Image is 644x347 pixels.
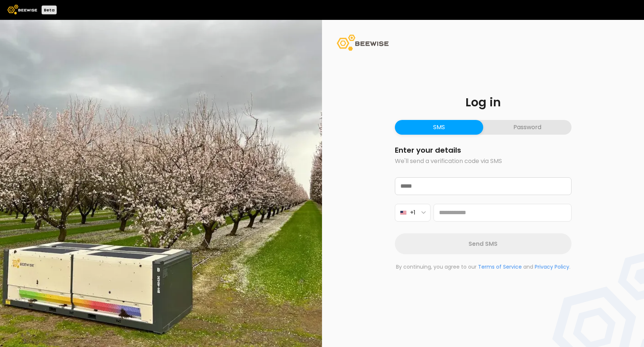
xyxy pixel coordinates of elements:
button: +1 [395,204,431,222]
button: Send SMS [395,233,572,254]
span: Send SMS [468,239,498,248]
a: Privacy Policy [535,263,569,270]
button: Password [483,120,572,135]
p: We'll send a verification code via SMS [395,157,572,166]
h2: Enter your details [395,146,572,154]
h1: Log in [395,96,572,108]
p: By continuing, you agree to our and . [395,263,572,271]
span: +1 [410,208,415,217]
div: Beta [42,6,57,14]
a: Terms of Service [478,263,522,270]
img: Beewise logo [7,5,37,14]
button: SMS [395,120,483,135]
